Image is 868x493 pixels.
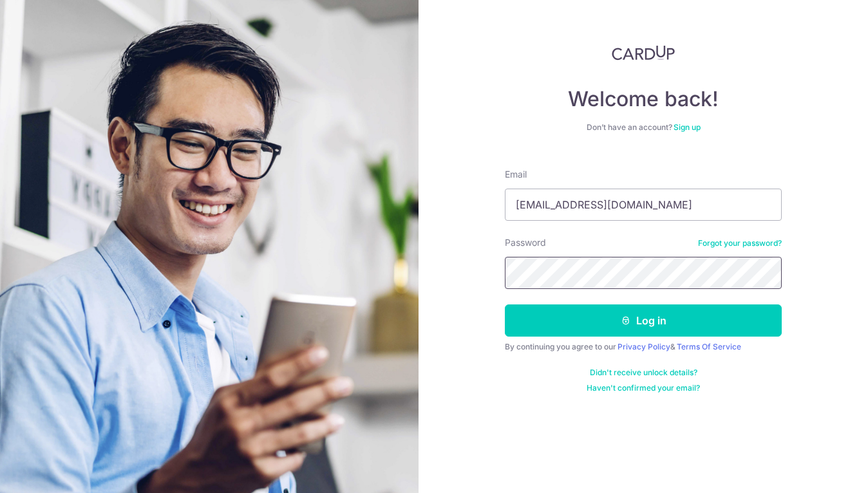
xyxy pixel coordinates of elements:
label: Email [505,168,527,181]
input: Enter your Email [505,189,782,221]
img: CardUp Logo [612,45,675,60]
h4: Welcome back! [505,86,782,112]
a: Didn't receive unlock details? [590,367,697,378]
a: Sign up [674,122,701,132]
a: Haven't confirmed your email? [587,383,700,393]
button: Log in [505,304,782,337]
div: Don’t have an account? [505,122,782,133]
div: By continuing you agree to our & [505,342,782,352]
a: Terms Of Service [677,342,741,351]
label: Password [505,236,546,249]
a: Privacy Policy [618,342,670,351]
a: Forgot your password? [698,238,782,248]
